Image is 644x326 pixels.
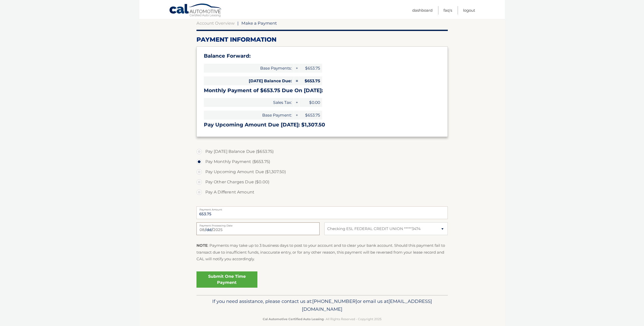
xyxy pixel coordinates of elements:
span: $653.75 [299,111,322,120]
span: Base Payment: [204,111,294,120]
a: Cal Automotive [169,3,222,18]
label: Pay A Different Amount [196,187,448,197]
h3: Monthly Payment of $653.75 Due On [DATE]: [204,87,440,94]
span: | [237,21,239,26]
h2: Payment Information [196,36,448,43]
span: $653.75 [299,76,322,85]
label: Pay [DATE] Balance Due ($653.75) [196,146,448,157]
p: - All Rights Reserved - Copyright 2025 [200,316,444,322]
span: + [294,64,299,73]
span: $653.75 [299,64,322,73]
h3: Pay Upcoming Amount Due [DATE]: $1,307.50 [204,122,440,128]
a: Dashboard [412,6,433,14]
a: Logout [463,6,475,14]
label: Payment Processing Date [196,222,320,226]
a: Submit One Time Payment [196,271,257,288]
strong: Cal Automotive Certified Auto Leasing [263,317,324,321]
h3: Balance Forward: [204,53,440,59]
span: [PHONE_NUMBER] [312,298,357,304]
input: Payment Amount [196,206,448,219]
span: = [294,76,299,85]
input: Payment Date [196,222,320,235]
span: Sales Tax: [204,98,294,107]
a: FAQ's [443,6,452,14]
span: Make a Payment [241,21,277,26]
span: Base Payments: [204,64,294,73]
span: + [294,98,299,107]
span: [DATE] Balance Due: [204,76,294,85]
strong: NOTE [196,243,208,248]
label: Pay Other Charges Due ($0.00) [196,177,448,187]
span: + [294,111,299,120]
p: If you need assistance, please contact us at: or email us at [200,297,444,314]
label: Payment Amount [196,206,448,210]
label: Pay Monthly Payment ($653.75) [196,157,448,167]
label: Pay Upcoming Amount Due ($1,307.50) [196,167,448,177]
p: : Payments may take up to 3 business days to post to your account and to clear your bank account.... [196,242,448,262]
span: $0.00 [299,98,322,107]
a: Account Overview [196,21,235,26]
